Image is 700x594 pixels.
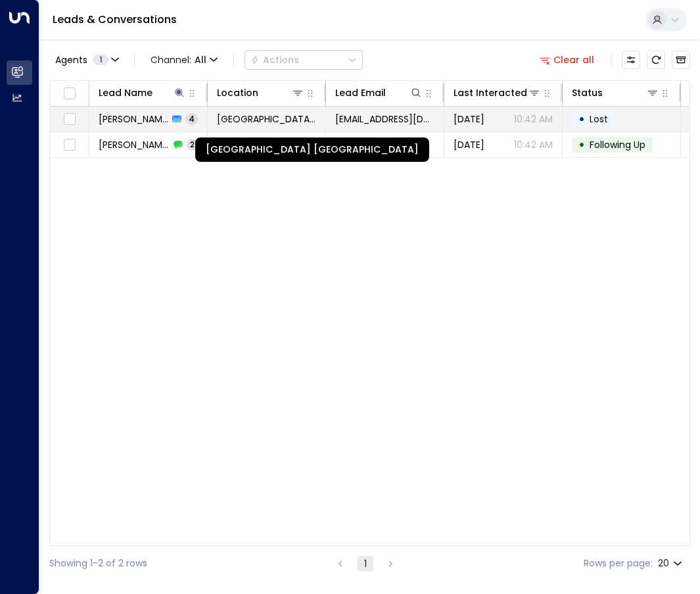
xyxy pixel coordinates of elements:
button: Clear all [534,51,600,69]
div: Last Interacted [454,85,527,101]
a: Leads & Conversations [53,12,177,27]
div: Location [217,85,304,101]
div: [GEOGRAPHIC_DATA] [GEOGRAPHIC_DATA] [195,137,429,162]
div: Last Interacted [454,85,541,101]
button: Agents1 [49,51,124,69]
span: 1 [93,55,108,65]
span: Channel: [145,51,223,69]
div: Lead Email [335,85,386,101]
label: Rows per page: [584,557,653,570]
div: Showing 1-2 of 2 rows [49,557,147,570]
span: Toggle select row [61,137,78,153]
nav: pagination navigation [332,555,399,572]
div: Lead Name [99,85,152,101]
button: Actions [245,50,363,70]
div: 20 [658,554,685,573]
div: • [578,108,585,130]
div: Location [217,85,258,101]
div: Status [572,85,603,101]
button: Channel:All [145,51,223,69]
button: page 1 [358,556,373,572]
span: Agents [55,55,87,64]
p: 10:42 AM [514,138,553,151]
div: Button group with a nested menu [245,50,363,70]
div: Status [572,85,659,101]
div: Actions [250,54,299,66]
span: Space Station Shrewsbury [217,112,316,126]
span: Jul 25, 2025 [454,138,484,151]
span: Madeleine Enticknap [99,112,168,126]
button: Customize [622,51,640,69]
button: Archived Leads [672,51,690,69]
span: maddy-1986@hotmail.co.uk [335,112,434,126]
span: Following Up [590,138,645,151]
div: • [578,134,585,156]
span: Refresh [647,51,665,69]
span: Toggle select all [61,86,78,102]
p: 10:42 AM [514,112,553,126]
span: 2 [187,139,198,150]
span: Madeleine Enticknap [99,138,170,151]
div: Lead Email [335,85,423,101]
span: All [195,55,206,65]
span: 4 [185,113,198,124]
div: Lead Name [99,85,186,101]
span: Toggle select row [61,111,78,128]
span: Lost [590,112,608,126]
span: Jul 28, 2025 [454,112,484,126]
